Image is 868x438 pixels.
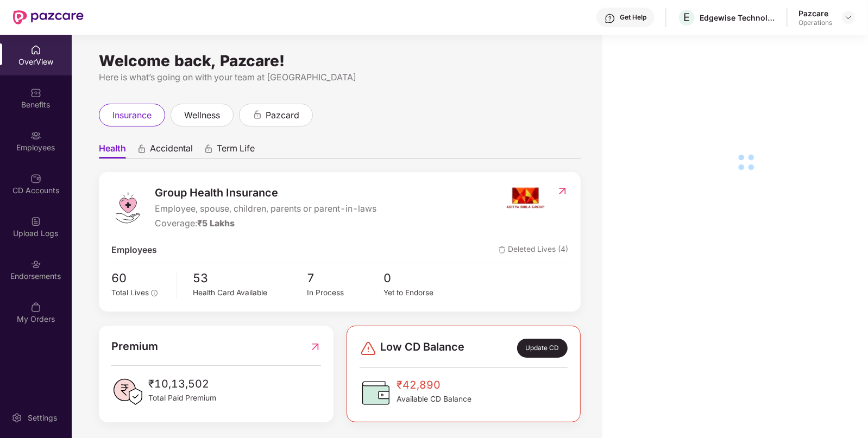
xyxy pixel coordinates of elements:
[204,144,213,154] div: animation
[307,287,383,299] div: In Process
[517,339,568,357] div: Update CD
[30,87,41,98] img: svg+xml;base64,PHN2ZyBpZD0iQmVuZWZpdHMiIHhtbG5zPSJodHRwOi8vd3d3LnczLm9yZy8yMDAwL3N2ZyIgd2lkdGg9Ij...
[99,71,581,84] div: Here is what’s going on with your team at [GEOGRAPHIC_DATA]
[13,10,84,24] img: New Pazcare Logo
[620,13,646,22] div: Get Help
[217,143,255,158] span: Term Life
[155,202,376,216] span: Employee, spouse, children, parents or parent-in-laws
[151,290,158,296] span: info-circle
[844,13,853,22] img: svg+xml;base64,PHN2ZyBpZD0iRHJvcGRvd24tMzJ4MzIiIHhtbG5zPSJodHRwOi8vd3d3LnczLm9yZy8yMDAwL3N2ZyIgd2...
[111,376,144,408] img: PaidPremiumIcon
[380,339,464,357] span: Low CD Balance
[360,377,392,409] img: CDBalanceIcon
[155,217,376,231] div: Coverage:
[30,130,41,141] img: svg+xml;base64,PHN2ZyBpZD0iRW1wbG95ZWVzIiB4bWxucz0iaHR0cDovL3d3dy53My5vcmcvMjAwMC9zdmciIHdpZHRoPS...
[30,302,41,313] img: svg+xml;base64,PHN2ZyBpZD0iTXlfT3JkZXJzIiBkYXRhLW5hbWU9Ik15IE9yZGVycyIgeG1sbnM9Imh0dHA6Ly93d3cudz...
[193,287,307,299] div: Health Card Available
[155,185,376,201] span: Group Health Insurance
[397,393,471,405] span: Available CD Balance
[499,246,506,253] img: deleteIcon
[499,244,568,257] span: Deleted Lives (4)
[505,185,546,212] img: insurerIcon
[30,216,41,227] img: svg+xml;base64,PHN2ZyBpZD0iVXBsb2FkX0xvZ3MiIGRhdGEtbmFtZT0iVXBsb2FkIExvZ3MiIHhtbG5zPSJodHRwOi8vd3...
[11,412,22,423] img: svg+xml;base64,PHN2ZyBpZD0iU2V0dGluZy0yMHgyMCIgeG1sbnM9Imh0dHA6Ly93d3cudzMub3JnLzIwMDAvc3ZnIiB3aW...
[148,392,216,404] span: Total Paid Premium
[397,377,471,393] span: ₹42,890
[700,12,776,23] div: Edgewise Technologies Private Limited
[253,110,262,119] div: animation
[111,338,158,355] span: Premium
[383,269,460,287] span: 0
[684,11,690,24] span: E
[266,109,299,122] span: pazcard
[111,269,168,287] span: 60
[798,8,832,18] div: Pazcare
[310,338,321,355] img: RedirectIcon
[99,56,581,65] div: Welcome back, Pazcare!
[193,269,307,287] span: 53
[30,173,41,184] img: svg+xml;base64,PHN2ZyBpZD0iQ0RfQWNjb3VudHMiIGRhdGEtbmFtZT0iQ0QgQWNjb3VudHMiIHhtbG5zPSJodHRwOi8vd3...
[798,18,832,27] div: Operations
[307,269,383,287] span: 7
[148,376,216,392] span: ₹10,13,502
[360,340,377,357] img: svg+xml;base64,PHN2ZyBpZD0iRGFuZ2VyLTMyeDMyIiB4bWxucz0iaHR0cDovL3d3dy53My5vcmcvMjAwMC9zdmciIHdpZH...
[557,186,568,196] img: RedirectIcon
[112,109,152,122] span: insurance
[111,244,157,257] span: Employees
[605,13,615,24] img: svg+xml;base64,PHN2ZyBpZD0iSGVscC0zMngzMiIgeG1sbnM9Imh0dHA6Ly93d3cudzMub3JnLzIwMDAvc3ZnIiB3aWR0aD...
[383,287,460,299] div: Yet to Endorse
[197,218,235,228] span: ₹5 Lakhs
[111,288,149,297] span: Total Lives
[111,192,144,224] img: logo
[137,144,147,154] div: animation
[30,45,41,55] img: svg+xml;base64,PHN2ZyBpZD0iSG9tZSIgeG1sbnM9Imh0dHA6Ly93d3cudzMub3JnLzIwMDAvc3ZnIiB3aWR0aD0iMjAiIG...
[150,143,193,158] span: Accidental
[30,259,41,270] img: svg+xml;base64,PHN2ZyBpZD0iRW5kb3JzZW1lbnRzIiB4bWxucz0iaHR0cDovL3d3dy53My5vcmcvMjAwMC9zdmciIHdpZH...
[24,412,60,423] div: Settings
[99,143,126,158] span: Health
[184,109,220,122] span: wellness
